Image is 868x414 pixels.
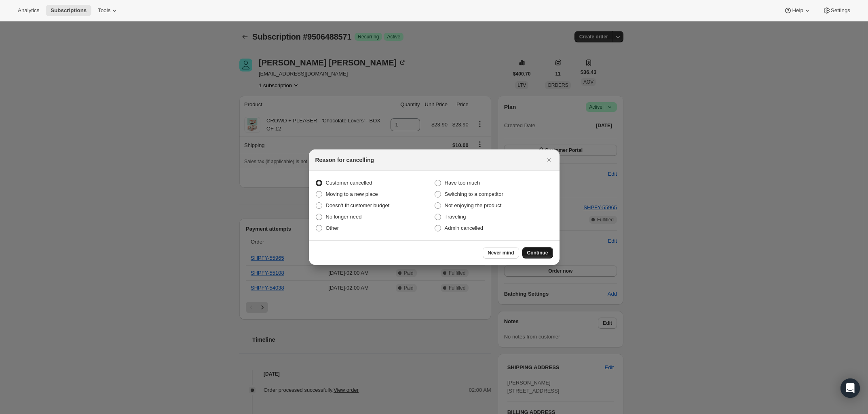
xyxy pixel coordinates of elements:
[445,202,502,208] span: Not enjoying the product
[315,156,374,164] h2: Reason for cancelling
[792,7,803,14] span: Help
[326,214,362,220] span: No longer need
[326,225,339,231] span: Other
[445,225,483,231] span: Admin cancelled
[445,191,503,197] span: Switching to a competitor
[522,247,553,258] button: Continue
[18,7,39,14] span: Analytics
[326,180,372,186] span: Customer cancelled
[445,180,480,186] span: Have too much
[98,7,110,14] span: Tools
[326,191,378,197] span: Moving to a new place
[818,5,855,16] button: Settings
[543,154,555,166] button: Close
[831,7,850,14] span: Settings
[326,202,390,208] span: Doesn't fit customer budget
[779,5,816,16] button: Help
[841,378,860,398] div: Open Intercom Messenger
[13,5,44,16] button: Analytics
[527,250,548,256] span: Continue
[51,7,87,14] span: Subscriptions
[93,5,123,16] button: Tools
[445,214,466,220] span: Traveling
[483,247,519,258] button: Never mind
[46,5,91,16] button: Subscriptions
[488,250,514,256] span: Never mind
